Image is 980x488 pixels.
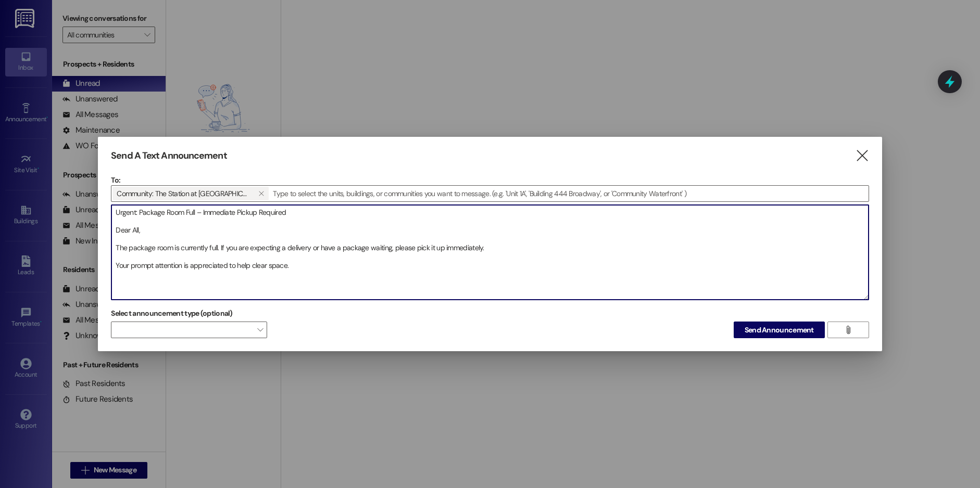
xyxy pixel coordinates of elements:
h3: Send A Text Announcement [111,150,227,162]
button: Send Announcement [734,322,825,338]
span: Send Announcement [745,325,814,336]
i:  [258,189,264,198]
span: Community: The Station at Willow Grove [117,187,249,200]
i:  [855,150,869,161]
button: Community: The Station at Willow Grove [253,187,269,200]
i:  [844,326,852,334]
p: To: [111,175,869,185]
label: Select announcement type (optional) [111,305,233,322]
textarea: Urgent: Package Room Full – Immediate Pickup Required Dear All, The package room is currently ful... [111,205,869,300]
div: Urgent: Package Room Full – Immediate Pickup Required Dear All, The package room is currently ful... [111,204,869,300]
input: Type to select the units, buildings, or communities you want to message. (e.g. 'Unit 1A', 'Buildi... [270,186,869,201]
